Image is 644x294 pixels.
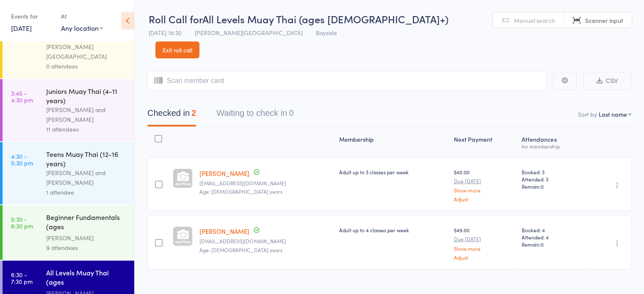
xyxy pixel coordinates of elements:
span: Age: [DEMOGRAPHIC_DATA] years [199,246,282,253]
div: $49.00 [454,226,515,260]
div: Atten­dances [518,131,585,153]
a: Show more [454,187,515,193]
span: Booked: 3 [522,168,581,176]
span: Remain: [522,241,581,248]
div: 1 attendee [46,187,127,197]
span: All Levels Muay Thai (ages [DEMOGRAPHIC_DATA]+) [202,12,448,26]
div: Adult up to 4 classes per week [339,226,447,234]
div: Teens Muay Thai (12-16 years) [46,149,127,168]
span: Manual search [514,16,555,25]
time: 5:30 - 6:30 pm [11,216,33,229]
a: 4:30 -5:30 pmTeens Muay Thai (12-16 years)[PERSON_NAME] and [PERSON_NAME]1 attendee [3,142,134,204]
span: Remain: [522,183,581,190]
div: Next Payment [451,131,518,153]
small: Due [DATE] [454,236,515,242]
time: 4:30 - 5:30 pm [11,153,33,166]
span: Attended: 4 [522,234,581,241]
div: 2 [191,108,196,118]
a: Adjust [454,255,515,260]
div: Last name [599,110,627,118]
a: [PERSON_NAME] [199,227,249,236]
span: [PERSON_NAME][GEOGRAPHIC_DATA] [195,28,303,37]
small: mattduffy1305@gmail.com [199,180,332,186]
span: Age: [DEMOGRAPHIC_DATA] years [199,188,282,195]
div: [PERSON_NAME][GEOGRAPHIC_DATA] [46,42,127,61]
a: 9:00 -10:00 amMuay Thai Fitness (14yrs & adults)[PERSON_NAME][GEOGRAPHIC_DATA]0 attendees [3,16,134,78]
span: [DATE] 18:30 [149,28,182,37]
a: [DATE] [11,23,32,33]
button: Waiting to check in0 [216,104,293,126]
a: Exit roll call [155,41,199,58]
div: Any location [61,23,103,33]
span: Bayside [316,28,337,37]
div: [PERSON_NAME] [46,233,127,243]
div: 0 attendees [46,61,127,71]
div: All Levels Muay Thai (ages [DEMOGRAPHIC_DATA]+) [46,268,127,289]
span: Attended: 3 [522,176,581,183]
div: Membership [336,131,451,153]
div: Adult up to 3 classes per week [339,168,447,176]
span: 0 [541,183,544,190]
time: 6:30 - 7:30 pm [11,271,33,285]
div: Juniors Muay Thai (4-11 years) [46,86,127,105]
div: 9 attendees [46,243,127,253]
small: danekrabbe@gmail.com [199,238,332,244]
a: 3:45 -4:30 pmJuniors Muay Thai (4-11 years)[PERSON_NAME] and [PERSON_NAME]11 attendees [3,79,134,141]
div: [PERSON_NAME] and [PERSON_NAME] [46,168,127,187]
div: Events for [11,9,53,23]
span: Scanner input [585,16,623,25]
input: Scan member card [147,71,547,91]
small: Due [DATE] [454,178,515,184]
div: 0 [289,108,293,118]
div: for membership [522,143,581,149]
div: 11 attendees [46,124,127,134]
span: 0 [541,241,544,248]
label: Sort by [578,110,597,118]
time: 3:45 - 4:30 pm [11,90,33,103]
div: At [61,9,103,23]
a: [PERSON_NAME] [199,169,249,178]
div: Beginner Fundamentals (ages [DEMOGRAPHIC_DATA]+) [46,212,127,233]
span: Roll Call for [149,12,202,26]
a: 5:30 -6:30 pmBeginner Fundamentals (ages [DEMOGRAPHIC_DATA]+)[PERSON_NAME]9 attendees [3,205,134,260]
button: Checked in2 [147,104,196,126]
a: Adjust [454,196,515,202]
span: Booked: 4 [522,226,581,234]
div: $40.00 [454,168,515,202]
a: Show more [454,246,515,251]
div: [PERSON_NAME] and [PERSON_NAME] [46,105,127,124]
button: CSV [583,72,631,90]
